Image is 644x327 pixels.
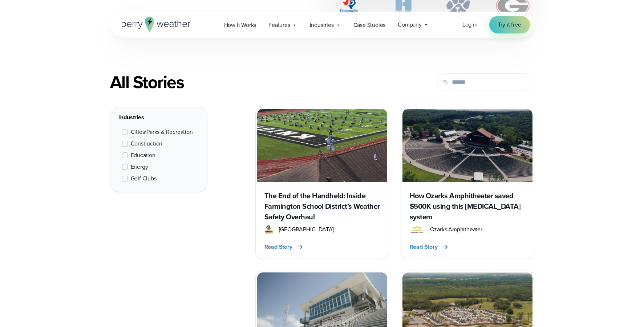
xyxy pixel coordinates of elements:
[498,20,521,29] span: Try it free
[131,163,148,171] span: Energy
[398,20,422,29] span: Company
[131,174,157,183] span: Golf Clubs
[255,107,389,259] a: Perry Weather monitoring The End of the Handheld: Inside Farmington School District’s Weather Saf...
[410,225,424,234] img: Ozarks Amphitehater Logo
[257,109,387,182] img: Perry Weather monitoring
[218,17,263,32] a: How it Works
[353,21,386,29] span: Case Studies
[410,191,525,222] h3: How Ozarks Amphitheater saved $500K using this [MEDICAL_DATA] system
[489,16,530,33] a: Try it free
[131,128,193,136] span: Cities/Parks & Recreation
[264,243,304,251] button: Read Story
[268,21,290,29] span: Features
[119,113,198,122] div: Industries
[264,243,292,251] span: Read Story
[410,243,438,251] span: Read Story
[430,225,482,234] span: Ozarks Amphitheater
[310,21,334,29] span: Industries
[401,107,534,259] a: How Ozarks Amphitheater saved $500K using this [MEDICAL_DATA] system Ozarks Amphitehater Logo Oza...
[462,20,478,29] a: Log in
[410,243,449,251] button: Read Story
[131,151,155,160] span: Education
[224,21,256,29] span: How it Works
[279,225,334,234] span: [GEOGRAPHIC_DATA]
[131,139,163,148] span: Construction
[264,191,380,222] h3: The End of the Handheld: Inside Farmington School District’s Weather Safety Overhaul
[110,72,389,92] div: All Stories
[347,17,392,32] a: Case Studies
[264,225,273,234] img: Farmington R7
